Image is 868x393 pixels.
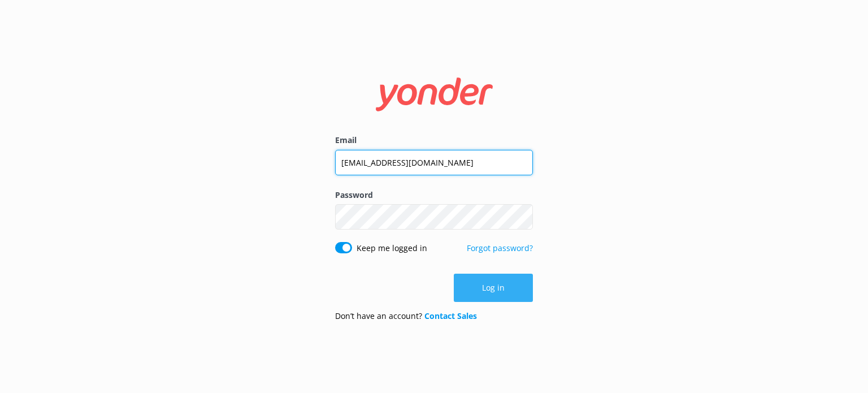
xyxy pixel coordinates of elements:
[335,134,533,146] label: Email
[335,310,477,322] p: Don’t have an account?
[335,189,533,201] label: Password
[467,243,533,253] a: Forgot password?
[424,310,477,321] a: Contact Sales
[335,150,533,175] input: user@emailaddress.com
[357,242,427,254] label: Keep me logged in
[454,274,533,302] button: Log in
[510,206,533,228] button: Show password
